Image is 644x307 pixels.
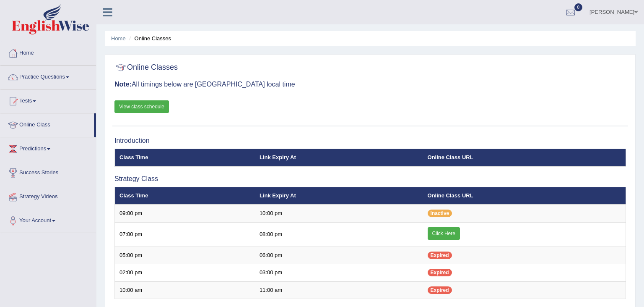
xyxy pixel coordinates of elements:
b: Note: [114,81,132,88]
a: Tests [0,89,96,110]
a: Predictions [0,137,96,158]
td: 10:00 pm [255,205,423,222]
a: Your Account [0,209,96,230]
h2: Online Classes [114,61,178,74]
a: Online Class [0,113,94,134]
a: Practice Questions [0,66,96,87]
td: 06:00 pm [255,247,423,264]
a: View class schedule [114,100,169,113]
td: 03:00 pm [255,264,423,282]
a: Home [0,42,96,63]
td: 08:00 pm [255,222,423,247]
th: Online Class URL [423,149,626,166]
th: Class Time [115,187,255,205]
span: Expired [428,269,452,276]
h3: All timings below are [GEOGRAPHIC_DATA] local time [114,81,626,88]
th: Class Time [115,149,255,166]
th: Link Expiry At [255,187,423,205]
a: Strategy Videos [0,185,96,206]
td: 02:00 pm [115,264,255,282]
span: Expired [428,286,452,294]
h3: Introduction [114,137,626,144]
td: 09:00 pm [115,205,255,222]
th: Online Class URL [423,187,626,205]
td: 11:00 am [255,281,423,299]
th: Link Expiry At [255,149,423,166]
span: 0 [574,3,583,11]
td: 07:00 pm [115,222,255,247]
span: Expired [428,252,452,259]
td: 10:00 am [115,281,255,299]
h3: Strategy Class [114,175,626,183]
span: Inactive [428,210,452,217]
a: Home [111,35,126,42]
a: Click Here [428,227,460,240]
a: Success Stories [0,161,96,182]
td: 05:00 pm [115,247,255,264]
li: Online Classes [127,34,171,42]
